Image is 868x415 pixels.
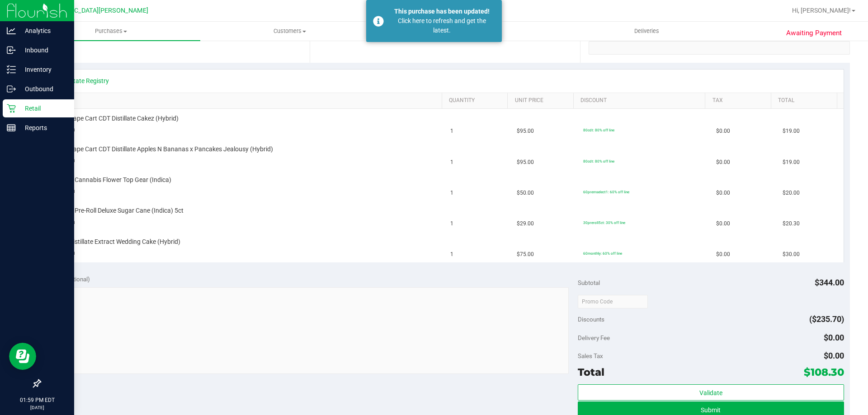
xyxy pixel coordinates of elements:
[712,97,768,104] a: Tax
[16,103,70,114] p: Retail
[52,176,171,184] span: FT 3.5g Cannabis Flower Top Gear (Indica)
[7,46,16,55] inline-svg: Inbound
[450,189,453,197] span: 1
[622,27,671,35] span: Deliveries
[517,219,534,228] span: $29.00
[578,352,603,359] span: Sales Tax
[4,404,70,411] p: [DATE]
[9,343,36,370] iframe: Resource center
[450,250,453,259] span: 1
[201,27,378,35] span: Customers
[200,22,379,41] a: Customers
[583,251,622,256] span: 60monthly: 60% off line
[809,314,844,324] span: ($235.70)
[824,333,844,342] span: $0.00
[783,158,800,167] span: $19.00
[578,334,610,341] span: Delivery Fee
[716,189,730,197] span: $0.00
[578,311,604,327] span: Discounts
[450,219,453,228] span: 1
[783,189,800,197] span: $20.00
[578,384,844,401] button: Validate
[716,250,730,259] span: $0.00
[16,45,70,56] p: Inbound
[578,366,604,378] span: Total
[783,250,800,259] span: $30.00
[7,84,16,93] inline-svg: Outbound
[778,97,833,104] a: Total
[583,220,625,225] span: 30preroll5ct: 30% off line
[52,206,184,215] span: FT 0.5g Pre-Roll Deluxe Sugar Cane (Indica) 5ct
[583,190,629,194] span: 60premselect1: 60% off line
[517,189,534,197] span: $50.00
[783,127,800,135] span: $19.00
[389,16,495,35] div: Click here to refresh and get the latest.
[450,127,453,135] span: 1
[517,250,534,259] span: $75.00
[389,7,495,16] div: This purchase has been updated!
[16,25,70,36] p: Analytics
[449,97,504,104] a: Quantity
[815,278,844,287] span: $344.00
[716,158,730,167] span: $0.00
[716,127,730,135] span: $0.00
[583,159,614,163] span: 80cdt: 80% off line
[450,158,453,167] span: 1
[515,97,570,104] a: Unit Price
[52,145,273,154] span: FT 1g Vape Cart CDT Distillate Apples N Bananas x Pancakes Jealousy (Hybrid)
[16,122,70,133] p: Reports
[22,22,200,41] a: Purchases
[53,97,438,104] a: SKU
[699,389,722,396] span: Validate
[804,366,844,378] span: $108.30
[786,28,842,38] span: Awaiting Payment
[824,351,844,360] span: $0.00
[7,65,16,74] inline-svg: Inventory
[16,64,70,75] p: Inventory
[716,219,730,228] span: $0.00
[52,238,180,246] span: FT 1g Distillate Extract Wedding Cake (Hybrid)
[578,279,600,286] span: Subtotal
[578,295,648,308] input: Promo Code
[583,128,614,132] span: 80cdt: 80% off line
[7,123,16,132] inline-svg: Reports
[792,7,851,14] span: Hi, [PERSON_NAME]!
[37,7,148,14] span: [GEOGRAPHIC_DATA][PERSON_NAME]
[517,127,534,135] span: $95.00
[580,97,702,104] a: Discount
[22,27,200,35] span: Purchases
[557,22,736,41] a: Deliveries
[7,26,16,35] inline-svg: Analytics
[52,114,179,123] span: FT 1g Vape Cart CDT Distillate Cakez (Hybrid)
[55,76,109,85] a: View State Registry
[4,396,70,404] p: 01:59 PM EDT
[701,406,721,414] span: Submit
[517,158,534,167] span: $95.00
[7,104,16,113] inline-svg: Retail
[783,219,800,228] span: $20.30
[16,84,70,94] p: Outbound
